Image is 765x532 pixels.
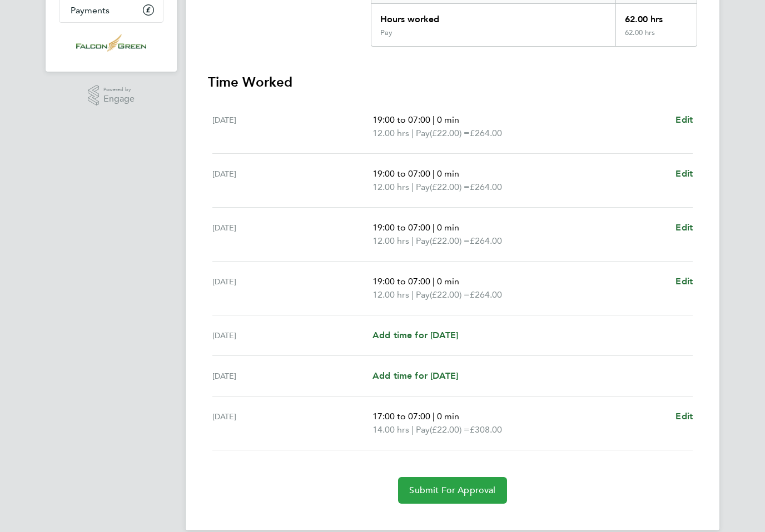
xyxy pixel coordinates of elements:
span: 19:00 to 07:00 [372,168,430,179]
span: Edit [675,222,693,233]
a: Add time for [DATE] [372,369,458,383]
span: 12.00 hrs [372,128,409,138]
span: (£22.00) = [430,289,470,300]
span: Add time for [DATE] [372,370,458,381]
div: 62.00 hrs [615,28,697,46]
span: Add time for [DATE] [372,330,458,340]
span: Pay [416,288,430,302]
span: Edit [675,168,693,179]
a: Edit [675,221,693,234]
span: Edit [675,276,693,287]
span: 0 min [437,222,459,233]
span: 0 min [437,114,459,125]
span: 12.00 hrs [372,289,409,300]
span: Pay [416,423,430,436]
span: | [433,168,435,179]
span: (£22.00) = [430,424,470,435]
a: Edit [675,410,693,423]
span: 17:00 to 07:00 [372,411,430,421]
span: £264.00 [470,182,502,192]
span: Submit For Approval [409,485,495,496]
span: | [433,222,435,233]
a: Edit [675,275,693,288]
span: 19:00 to 07:00 [372,222,430,233]
span: £264.00 [470,235,502,246]
button: Submit For Approval [398,477,506,504]
span: | [433,276,435,287]
span: £308.00 [470,424,502,435]
div: [DATE] [212,275,372,302]
span: (£22.00) = [430,235,470,246]
span: 19:00 to 07:00 [372,276,430,287]
div: [DATE] [212,113,372,140]
a: Edit [675,167,693,180]
span: 12.00 hrs [372,182,409,192]
span: 14.00 hrs [372,424,409,435]
span: Pay [416,234,430,248]
div: Hours worked [371,4,615,28]
span: Pay [416,127,430,140]
span: £264.00 [470,128,502,138]
a: Go to home page [59,34,163,52]
span: Edit [675,411,693,421]
span: (£22.00) = [430,182,470,192]
div: [DATE] [212,167,372,194]
div: [DATE] [212,221,372,248]
a: Powered byEngage [88,85,135,106]
span: | [433,114,435,125]
div: [DATE] [212,410,372,436]
div: [DATE] [212,329,372,342]
h3: Time Worked [208,73,697,91]
div: 62.00 hrs [615,4,697,28]
span: Engage [103,94,135,104]
span: £264.00 [470,289,502,300]
span: | [433,411,435,421]
span: | [411,182,414,192]
span: Payments [71,5,110,16]
span: 12.00 hrs [372,235,409,246]
span: 0 min [437,276,459,287]
span: (£22.00) = [430,128,470,138]
span: | [411,235,414,246]
div: [DATE] [212,369,372,383]
img: falcongreen-logo-retina.png [76,34,146,52]
a: Edit [675,113,693,127]
span: 0 min [437,168,459,179]
span: Edit [675,114,693,125]
span: | [411,424,414,435]
a: Add time for [DATE] [372,329,458,342]
span: 19:00 to 07:00 [372,114,430,125]
span: 0 min [437,411,459,421]
span: Pay [416,180,430,194]
span: | [411,128,414,138]
div: Pay [380,28,393,37]
span: Powered by [103,85,135,94]
span: | [411,289,414,300]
